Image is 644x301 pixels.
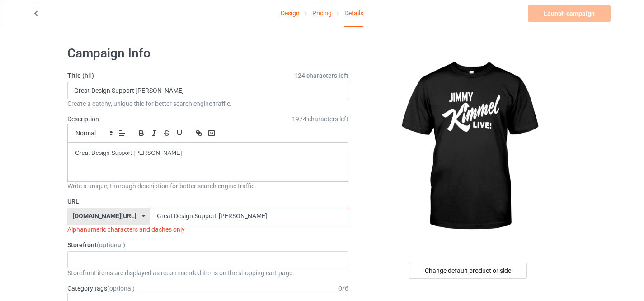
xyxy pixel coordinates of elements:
div: Create a catchy, unique title for better search engine traffic. [67,99,348,108]
div: 0 / 6 [338,284,348,293]
div: Storefront items are displayed as recommended items on the shopping cart page. [67,268,348,277]
label: Description [67,115,99,123]
span: 124 characters left [294,71,348,80]
div: Write a unique, thorough description for better search engine traffic. [67,182,348,191]
div: Change default product or side [409,263,527,279]
span: (optional) [97,241,125,248]
span: 1974 characters left [292,115,348,124]
a: Design [281,0,300,26]
span: (optional) [107,285,135,292]
div: Details [344,0,363,27]
label: URL [67,197,348,206]
label: Category tags [67,284,135,293]
div: [DOMAIN_NAME][URL] [73,213,136,219]
h1: Campaign Info [67,45,348,62]
div: Alphanumeric characters and dashes only [67,225,348,234]
p: Great Design Support [PERSON_NAME] [75,149,341,158]
label: Title (h1) [67,71,348,80]
label: Storefront [67,240,348,249]
a: Pricing [312,0,332,26]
